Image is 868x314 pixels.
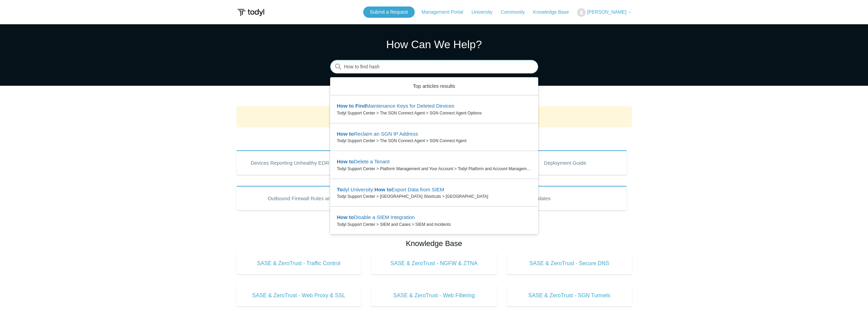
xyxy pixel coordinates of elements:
em: Find [355,103,366,109]
a: University [471,9,499,16]
em: to [349,214,354,220]
button: [PERSON_NAME] [577,8,632,17]
a: SASE & ZeroTrust - Web Proxy & SSL [236,285,362,306]
zd-autocomplete-header: Top articles results [330,77,538,96]
span: [PERSON_NAME] [587,9,626,15]
a: SASE & ZeroTrust - SGN Tunnels [507,285,632,306]
span: SASE & ZeroTrust - Secure DNS [517,259,622,268]
em: How [337,103,348,109]
zd-autocomplete-breadcrumbs-multibrand: Todyl Support Center > The SGN Connect Agent > SGN Connect Agent [337,138,531,144]
a: Devices Reporting Unhealthy EDR States [236,150,360,175]
zd-autocomplete-breadcrumbs-multibrand: Todyl Support Center > Platform Management and Your Account > Todyl Platform and Account Management [337,166,531,172]
a: Deployment Guide [503,150,627,175]
em: To [337,187,343,192]
em: How [337,131,348,137]
zd-autocomplete-title-multibrand: Suggested result 3 How to Delete a Tenant [337,159,390,166]
a: Community [501,9,532,16]
em: How [337,214,348,220]
zd-autocomplete-title-multibrand: Suggested result 1 How to Find Maintenance Keys for Deleted Devices [337,103,454,110]
a: Management Portal [422,9,470,16]
em: How [337,159,348,164]
zd-autocomplete-title-multibrand: Suggested result 5 How to Disable a SIEM Integration [337,214,415,221]
em: to [349,131,354,137]
span: SASE & ZeroTrust - SGN Tunnels [517,291,622,300]
em: to [349,159,354,164]
a: Knowledge Base [533,9,576,16]
h1: How Can We Help? [330,36,538,53]
h2: Popular Articles [236,133,632,144]
span: SASE & ZeroTrust - Web Proxy & SSL [247,291,351,300]
em: How [374,187,385,192]
img: Todyl Support Center Help Center home page [236,6,265,19]
zd-autocomplete-breadcrumbs-multibrand: Todyl Support Center > SIEM and Cases > SIEM and Incidents [337,221,531,228]
a: SASE & ZeroTrust - Web Filtering [371,285,497,306]
a: SASE & ZeroTrust - NGFW & ZTNA [371,252,497,274]
span: SASE & ZeroTrust - Traffic Control [247,259,351,268]
em: to [387,187,392,192]
a: SASE & ZeroTrust - Secure DNS [507,252,632,274]
a: Submit a Request [363,6,415,18]
em: to [349,103,354,109]
h2: Knowledge Base [236,238,632,249]
zd-autocomplete-title-multibrand: Suggested result 2 How to Reclaim an SGN IP Address [337,131,418,138]
zd-autocomplete-breadcrumbs-multibrand: Todyl Support Center > The SGN Connect Agent > SGN Connect Agent Options [337,110,531,116]
a: Outbound Firewall Rules and IPs used by SGN Connect [236,186,427,210]
zd-autocomplete-breadcrumbs-multibrand: Todyl Support Center > [GEOGRAPHIC_DATA] Shortcuts > [GEOGRAPHIC_DATA] [337,193,531,200]
span: SASE & ZeroTrust - Web Filtering [382,291,486,300]
a: SASE & ZeroTrust - Traffic Control [236,252,362,274]
input: Search [330,60,538,74]
zd-autocomplete-title-multibrand: Suggested result 4 Todyl University: How to Export Data from SIEM [337,187,444,194]
span: SASE & ZeroTrust - NGFW & ZTNA [382,259,486,268]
